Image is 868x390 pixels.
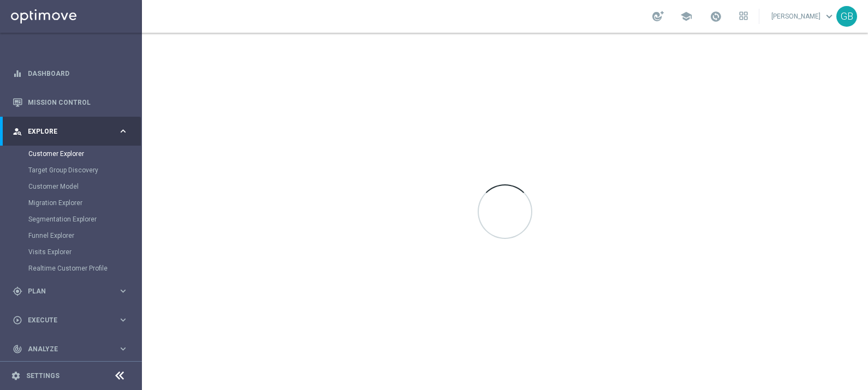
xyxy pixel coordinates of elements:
[13,127,118,136] div: Explore
[28,149,114,158] a: Customer Explorer
[13,127,22,136] i: person_search
[118,315,128,325] i: keyboard_arrow_right
[28,346,118,352] span: Analyze
[28,227,141,244] div: Funnel Explorer
[28,248,114,256] a: Visits Explorer
[770,8,836,25] a: [PERSON_NAME]keyboard_arrow_down
[118,126,128,136] i: keyboard_arrow_right
[28,59,128,88] a: Dashboard
[28,231,114,240] a: Funnel Explorer
[28,182,114,191] a: Customer Model
[28,162,141,178] div: Target Group Discovery
[28,146,141,162] div: Customer Explorer
[118,286,128,296] i: keyboard_arrow_right
[12,69,129,78] button: equalizer Dashboard
[12,345,129,353] button: track_changes Analyze keyboard_arrow_right
[28,128,118,135] span: Explore
[823,10,835,22] span: keyboard_arrow_down
[28,211,141,227] div: Segmentation Explorer
[12,287,129,296] button: gps_fixed Plan keyboard_arrow_right
[28,317,118,323] span: Execute
[28,244,141,260] div: Visits Explorer
[28,178,141,195] div: Customer Model
[11,371,21,381] i: settings
[28,166,114,175] a: Target Group Discovery
[28,288,118,295] span: Plan
[12,98,129,107] button: Mission Control
[13,315,22,325] i: play_circle_outline
[13,286,118,296] div: Plan
[13,59,128,88] div: Dashboard
[836,6,857,27] div: GB
[28,88,128,117] a: Mission Control
[13,344,22,354] i: track_changes
[28,195,141,211] div: Migration Explorer
[13,286,22,296] i: gps_fixed
[12,127,129,136] button: person_search Explore keyboard_arrow_right
[26,373,60,379] a: Settings
[28,264,114,273] a: Realtime Customer Profile
[28,215,114,224] a: Segmentation Explorer
[13,88,128,117] div: Mission Control
[680,10,692,22] span: school
[28,199,114,207] a: Migration Explorer
[13,344,118,354] div: Analyze
[118,344,128,354] i: keyboard_arrow_right
[13,315,118,325] div: Execute
[28,260,141,277] div: Realtime Customer Profile
[13,69,22,79] i: equalizer
[12,316,129,325] button: play_circle_outline Execute keyboard_arrow_right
